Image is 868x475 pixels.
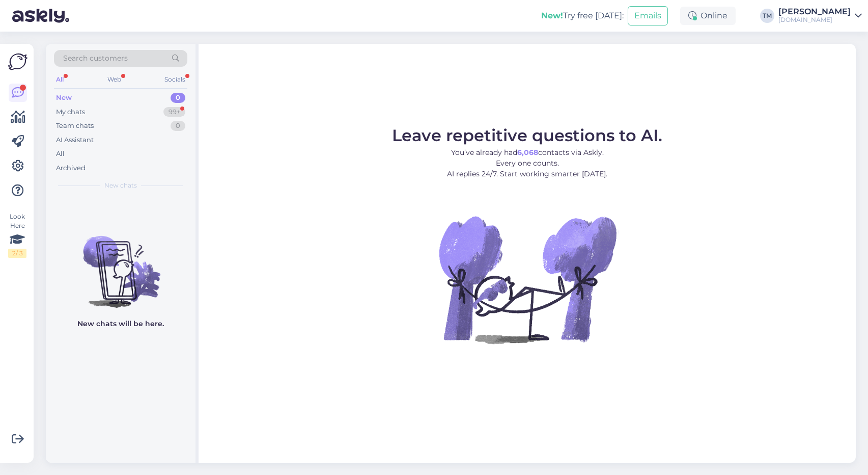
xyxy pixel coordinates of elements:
[680,7,736,25] div: Online
[163,107,185,117] div: 99+
[541,11,563,20] b: New!
[760,9,774,23] div: TM
[56,135,94,145] div: AI Assistant
[436,188,619,371] img: No Chat active
[56,107,85,117] div: My chats
[46,218,195,309] img: No chats
[541,10,624,22] div: Try free [DATE]:
[778,8,851,16] div: [PERSON_NAME]
[56,149,65,159] div: All
[392,125,662,145] span: Leave repetitive questions to AI.
[105,73,123,86] div: Web
[778,16,851,24] div: [DOMAIN_NAME]
[162,73,187,86] div: Socials
[56,121,94,131] div: Team chats
[8,212,26,258] div: Look Here
[8,52,27,71] img: Askly Logo
[628,6,668,25] button: Emails
[77,319,164,329] p: New chats will be here.
[104,181,137,190] span: New chats
[56,93,72,103] div: New
[54,73,66,86] div: All
[392,147,662,179] p: You’ve already had contacts via Askly. Every one counts. AI replies 24/7. Start working smarter [...
[8,249,26,258] div: 2 / 3
[171,93,185,103] div: 0
[171,121,185,131] div: 0
[63,53,128,64] span: Search customers
[56,163,86,173] div: Archived
[517,148,538,157] b: 6,068
[778,8,862,24] a: [PERSON_NAME][DOMAIN_NAME]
